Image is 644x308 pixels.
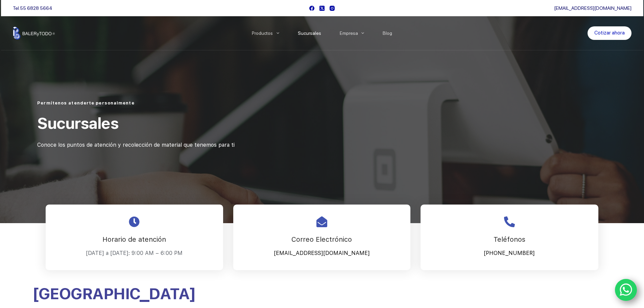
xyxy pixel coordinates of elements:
[429,248,590,258] p: [PHONE_NUMBER]
[86,250,183,256] span: [DATE] a [DATE]: 9:00 AM – 6:00 PM
[554,5,631,11] a: [EMAIL_ADDRESS][DOMAIN_NAME]
[319,6,325,11] a: X (Twitter)
[588,26,631,40] a: Cotizar ahora
[615,279,637,301] a: WhatsApp
[291,235,352,243] span: Correo Electrónico
[330,6,335,11] a: Instagram
[242,248,402,258] p: [EMAIL_ADDRESS][DOMAIN_NAME]
[32,284,196,303] span: [GEOGRAPHIC_DATA]
[494,235,525,243] span: Teléfonos
[37,114,118,133] span: Sucursales
[242,16,402,50] nav: Menu Principal
[13,27,55,40] img: Balerytodo
[102,235,166,243] span: Horario de atención
[37,100,134,105] span: Permítenos atenderte personalmente
[13,5,52,11] span: Tel.
[37,142,235,148] span: Conoce los puntos de atención y recolección de material que tenemos para ti
[20,5,52,11] a: 55 6828 5664
[309,6,314,11] a: Facebook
